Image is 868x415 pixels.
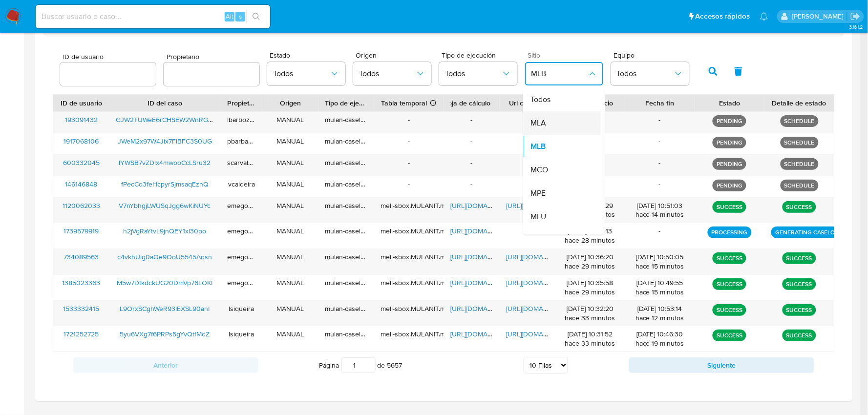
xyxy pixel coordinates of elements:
[226,12,233,21] span: Alt
[239,12,242,21] span: s
[760,12,768,21] a: Notificaciones
[246,10,266,23] button: search-icon
[849,23,863,31] span: 3.161.2
[792,12,847,21] p: sandra.chabay@mercadolibre.com
[850,11,861,21] a: Salir
[696,11,750,21] span: Accesos rápidos
[36,10,270,23] input: Buscar usuario o caso...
